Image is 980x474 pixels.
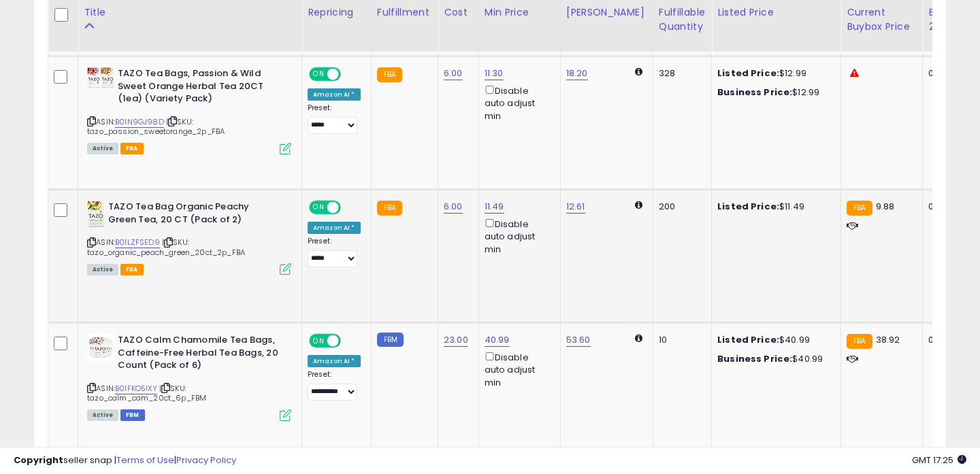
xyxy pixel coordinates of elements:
[928,334,973,346] div: 0%
[120,409,145,421] span: FBM
[928,5,978,34] div: BB Share 24h.
[566,333,591,347] a: 53.60
[635,67,642,76] i: Calculated using Dynamic Max Price.
[87,67,291,153] div: ASIN:
[108,201,274,229] b: TAZO Tea Bag Organic Peachy Green Tea, 20 CT (Pack of 2)
[717,67,779,80] b: Listed Price:
[310,69,327,80] span: ON
[876,200,895,213] span: 9.88
[87,143,118,154] span: All listings currently available for purchase on Amazon
[14,454,236,467] div: seller snap | |
[87,67,114,88] img: 51hUk6y3k6L._SL40_.jpg
[14,454,63,467] strong: Copyright
[444,67,463,80] a: 6.00
[485,83,550,122] div: Disable auto adjust min
[377,5,432,20] div: Fulfillment
[308,355,361,367] div: Amazon AI *
[485,5,555,20] div: Min Price
[87,334,114,361] img: 41mEfG9nI3L._SL40_.jpg
[87,201,105,228] img: 41TOB14D4gL._SL40_.jpg
[717,86,792,99] b: Business Price:
[717,67,830,80] div: $12.99
[308,370,361,401] div: Preset:
[87,237,245,257] span: | SKU: tazo_organic_peach_green_20ct_2p_FBA
[444,5,473,20] div: Cost
[308,237,361,267] div: Preset:
[566,67,588,80] a: 18.20
[717,352,792,365] b: Business Price:
[444,200,463,214] a: 6.00
[116,454,174,467] a: Terms of Use
[339,69,361,80] span: OFF
[485,350,550,389] div: Disable auto adjust min
[87,409,118,421] span: All listings currently available for purchase on Amazon
[310,335,327,347] span: ON
[444,333,468,347] a: 23.00
[717,200,779,213] b: Listed Price:
[120,264,144,275] span: FBA
[928,201,973,213] div: 0%
[308,88,361,101] div: Amazon AI *
[87,264,118,275] span: All listings currently available for purchase on Amazon
[310,202,327,214] span: ON
[87,334,291,420] div: ASIN:
[118,67,283,109] b: TAZO Tea Bags, Passion & Wild Sweet Orange Herbal Tea 20CT (1ea) (Variety Pack)
[377,333,404,347] small: FBM
[566,5,647,20] div: [PERSON_NAME]
[717,86,830,99] div: $12.99
[115,116,164,128] a: B01N9GJ98D
[717,5,835,20] div: Listed Price
[115,237,160,248] a: B01LZFSED9
[120,143,144,154] span: FBA
[566,200,585,214] a: 12.61
[308,103,361,134] div: Preset:
[847,5,917,34] div: Current Buybox Price
[339,335,361,347] span: OFF
[308,5,365,20] div: Repricing
[118,334,283,375] b: TAZO Calm Chamomile Tea Bags, Caffeine-Free Herbal Tea Bags, 20 Count (Pack of 6)
[87,116,225,137] span: | SKU: tazo_passion_sweetorange_2p_FBA
[485,67,504,80] a: 11.30
[485,216,550,256] div: Disable auto adjust min
[876,333,900,346] span: 38.92
[659,67,701,80] div: 328
[377,67,402,82] small: FBA
[659,334,701,346] div: 10
[717,201,830,213] div: $11.49
[339,202,361,214] span: OFF
[87,201,291,273] div: ASIN:
[659,201,701,213] div: 200
[115,383,157,394] a: B01FKO5IXY
[659,5,706,34] div: Fulfillable Quantity
[847,201,872,216] small: FBA
[847,334,872,349] small: FBA
[84,5,296,20] div: Title
[928,67,973,80] div: 0%
[176,454,236,467] a: Privacy Policy
[308,222,361,234] div: Amazon AI *
[485,333,510,347] a: 40.99
[717,353,830,365] div: $40.99
[912,454,966,467] span: 2025-09-15 17:25 GMT
[87,383,206,403] span: | SKU: tazo_calm_cam_20ct_6p_FBM
[485,200,504,214] a: 11.49
[717,334,830,346] div: $40.99
[717,333,779,346] b: Listed Price:
[377,201,402,216] small: FBA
